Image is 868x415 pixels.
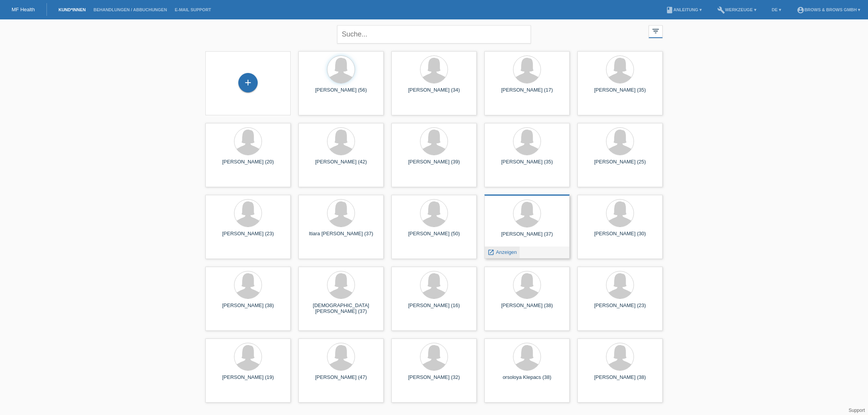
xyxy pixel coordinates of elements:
div: [PERSON_NAME] (34) [398,87,470,99]
div: [PERSON_NAME] (39) [398,159,470,171]
div: [PERSON_NAME] (56) [305,87,377,99]
input: Suche... [337,25,531,43]
div: [PERSON_NAME] (23) [584,302,656,315]
a: launch Anzeigen [487,249,517,255]
div: [PERSON_NAME] (20) [212,159,284,171]
div: Itiara [PERSON_NAME] (37) [305,231,377,243]
div: [PERSON_NAME] (38) [491,302,563,315]
div: orsoloya Klepacs (38) [491,374,563,387]
div: [PERSON_NAME] (50) [398,231,470,243]
a: Behandlungen / Abbuchungen [90,7,171,12]
div: [PERSON_NAME] (23) [212,231,284,243]
div: [PERSON_NAME] (38) [212,302,284,315]
div: [PERSON_NAME] (32) [398,374,470,387]
a: account_circleBrows & Brows GmbH ▾ [793,7,864,12]
div: [PERSON_NAME] (19) [212,374,284,387]
i: account_circle [797,6,804,14]
div: [PERSON_NAME] (16) [398,302,470,315]
div: [PERSON_NAME] (42) [305,159,377,171]
div: [DEMOGRAPHIC_DATA][PERSON_NAME] (37) [305,302,377,315]
div: [PERSON_NAME] (47) [305,374,377,387]
a: buildWerkzeuge ▾ [713,7,760,12]
i: filter_list [651,27,660,35]
a: bookAnleitung ▾ [662,7,706,12]
div: [PERSON_NAME] (17) [491,87,563,99]
a: E-Mail Support [171,7,215,12]
div: [PERSON_NAME] (35) [584,87,656,99]
a: Support [849,408,865,413]
i: book [666,6,673,14]
a: MF Health [12,7,35,12]
div: [PERSON_NAME] (25) [584,159,656,171]
div: [PERSON_NAME] (30) [584,231,656,243]
a: Kund*innen [55,7,90,12]
div: [PERSON_NAME] (35) [491,159,563,171]
div: Kund*in hinzufügen [239,76,257,89]
div: [PERSON_NAME] (37) [491,231,563,243]
i: launch [487,249,494,256]
span: Anzeigen [496,249,517,255]
a: DE ▾ [768,7,785,12]
i: build [717,6,725,14]
div: [PERSON_NAME] (38) [584,374,656,387]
